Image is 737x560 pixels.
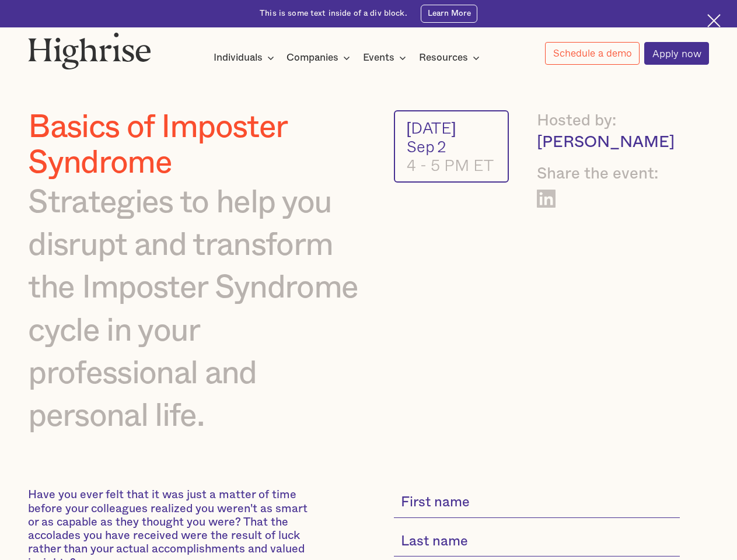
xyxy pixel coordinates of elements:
div: Strategies to help you disrupt and transform the Imposter Syndrome cycle in your professional and... [28,181,364,438]
div: Events [363,51,394,65]
input: Last name [394,527,680,557]
a: Apply now [644,42,709,65]
div: Events [363,51,410,65]
div: Hosted by: [537,110,680,132]
h1: Basics of Imposter Syndrome [28,110,364,181]
div: Share the event: [537,163,680,185]
div: 2 [437,137,446,156]
div: Companies [287,51,354,65]
a: Schedule a demo [545,42,640,65]
div: [DATE] [407,118,497,137]
input: First name [394,488,680,518]
div: Companies [287,51,338,65]
div: 4 - 5 PM ET [407,156,497,174]
div: Individuals [214,51,263,65]
a: Share on LinkedIn [537,190,556,208]
div: Individuals [214,51,278,65]
a: Learn More [421,5,477,23]
div: Resources [419,51,468,65]
img: Cross icon [707,14,721,27]
img: Highrise logo [28,32,151,69]
div: [PERSON_NAME] [537,132,680,153]
div: Sep [407,137,435,156]
div: This is some text inside of a div block. [260,8,407,19]
div: Resources [419,51,483,65]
